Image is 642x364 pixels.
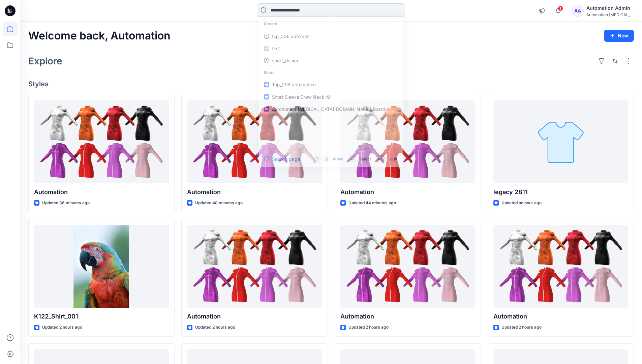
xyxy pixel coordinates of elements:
div: AA [572,5,584,17]
p: Quit [390,156,397,162]
a: Short Sleeve Crew Neck_M [260,91,402,103]
span: Short Sleeve Crew Neck_M [272,94,330,100]
p: Automation [187,187,322,197]
p: Items [260,67,402,79]
h2: Welcome back, Automation [28,30,171,42]
a: sport_design [260,55,402,67]
p: Updated 44 minutes ago [348,200,396,207]
p: Automation [34,187,169,197]
div: Automation Admin [586,4,634,12]
p: Automation [187,312,322,321]
span: Automation [MEDICAL_DATA][DOMAIN_NAME] Board [272,106,386,112]
p: K122_Shirt_001 [34,312,169,321]
p: Select [359,156,371,162]
a: test [260,42,402,55]
p: legacy 2811 [493,187,628,197]
a: Automation [340,225,475,308]
p: test [272,45,280,52]
p: Updated 2 hours ago [42,324,82,331]
p: Move [333,156,343,162]
p: esc [378,156,385,162]
p: top_006 automati [272,33,310,39]
p: Updated an hour ago [501,200,542,207]
p: Updated 36 minutes ago [42,200,90,207]
p: Updated 2 hours ago [501,324,542,331]
p: Updated 40 minutes ago [195,200,243,207]
h2: Explore [28,56,62,66]
p: Recent [260,18,402,30]
p: sport_design [272,57,300,64]
span: 1 [558,6,563,11]
a: top_006 automati [260,30,402,42]
a: Top_006 automation [260,79,402,91]
p: Automation [493,312,628,321]
a: legacy 2811 [493,100,628,184]
a: Automation [187,225,322,308]
a: Automation [340,100,475,184]
p: Updated 2 hours ago [195,324,235,331]
p: Updated 2 hours ago [348,324,389,331]
span: Top_006 automation [272,82,316,88]
h4: Styles [28,80,634,88]
p: Automation [340,312,475,321]
a: K122_Shirt_001 [34,225,169,308]
button: New [604,30,634,42]
p: Automation [340,187,475,197]
a: Automation [MEDICAL_DATA][DOMAIN_NAME] Board [260,103,402,115]
button: Search page [264,155,300,163]
a: Automation [34,100,169,184]
a: Automation [187,100,322,184]
a: Automation [493,225,628,308]
div: Automation [MEDICAL_DATA]... [586,12,634,17]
